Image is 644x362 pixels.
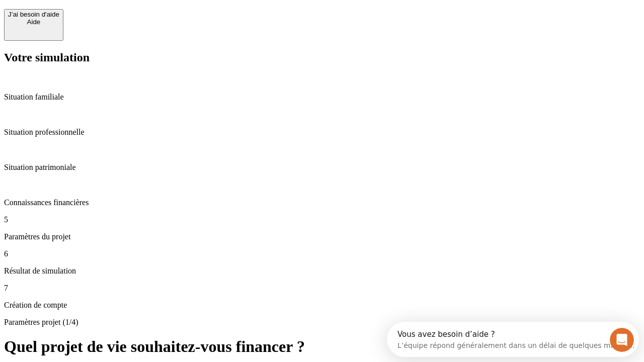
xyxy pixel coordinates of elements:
[4,128,640,137] p: Situation professionnelle
[4,4,277,32] div: Ouvrir le Messenger Intercom
[4,318,640,327] p: Paramètres projet (1/4)
[4,9,63,41] button: J’ai besoin d'aideAide
[4,215,640,224] p: 5
[4,284,640,293] p: 7
[11,17,248,27] div: L’équipe répond généralement dans un délai de quelques minutes.
[11,9,248,17] div: Vous avez besoin d’aide ?
[4,232,640,241] p: Paramètres du projet
[8,11,59,18] div: J’ai besoin d'aide
[4,51,640,64] h2: Votre simulation
[4,337,640,356] h1: Quel projet de vie souhaitez-vous financer ?
[4,198,640,207] p: Connaissances financières
[610,328,634,352] iframe: Intercom live chat
[4,301,640,310] p: Création de compte
[4,249,640,258] p: 6
[4,93,640,102] p: Situation familiale
[4,163,640,172] p: Situation patrimoniale
[387,322,639,357] iframe: Intercom live chat discovery launcher
[8,18,59,26] div: Aide
[4,266,640,276] p: Résultat de simulation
